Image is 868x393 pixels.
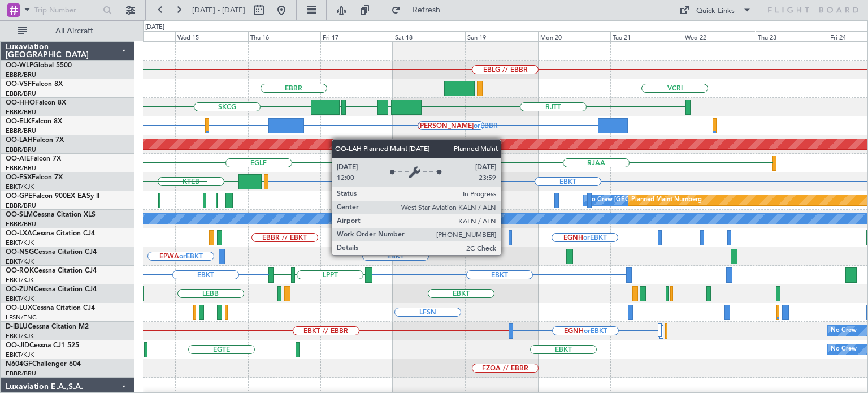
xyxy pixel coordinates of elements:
[403,6,450,14] span: Refresh
[6,249,34,256] span: OO-NSG
[831,322,857,339] div: No Crew
[6,71,36,79] a: EBBR/BRU
[320,31,393,41] div: Fri 17
[696,6,735,17] div: Quick Links
[145,23,164,32] div: [DATE]
[6,193,32,200] span: OO-GPE
[6,118,31,125] span: OO-ELK
[6,145,36,154] a: EBBR/BRU
[6,100,35,106] span: OO-HHO
[6,137,33,144] span: OO-LAH
[6,295,34,303] a: EBKT/KJK
[6,286,97,293] a: OO-ZUNCessna Citation CJ4
[6,323,28,330] span: D-IBLU
[6,108,36,116] a: EBBR/BRU
[631,192,702,209] div: Planned Maint Nurnberg
[6,230,32,237] span: OO-LXA
[6,164,36,172] a: EBBR/BRU
[6,249,97,256] a: OO-NSGCessna Citation CJ4
[6,267,34,274] span: OO-ROK
[6,276,34,284] a: EBKT/KJK
[6,174,32,181] span: OO-FSX
[6,257,34,266] a: EBKT/KJK
[6,62,72,69] a: OO-WLPGlobal 5500
[6,323,89,330] a: D-IBLUCessna Citation M2
[6,174,63,181] a: OO-FSXFalcon 7X
[831,341,857,358] div: No Crew
[538,31,610,41] div: Mon 20
[6,211,96,218] a: OO-SLMCessna Citation XLS
[6,342,79,349] a: OO-JIDCessna CJ1 525
[610,31,683,41] div: Tue 21
[6,239,34,247] a: EBKT/KJK
[6,211,33,218] span: OO-SLM
[6,286,34,293] span: OO-ZUN
[6,81,63,88] a: OO-VSFFalcon 8X
[175,31,248,41] div: Wed 15
[6,342,29,349] span: OO-JID
[6,137,64,144] a: OO-LAHFalcon 7X
[6,183,34,191] a: EBKT/KJK
[6,361,32,368] span: N604GF
[6,351,34,359] a: EBKT/KJK
[6,267,97,274] a: OO-ROKCessna Citation CJ4
[6,305,32,312] span: OO-LUX
[6,305,95,312] a: OO-LUXCessna Citation CJ4
[393,31,465,41] div: Sat 18
[465,31,537,41] div: Sun 19
[6,201,36,210] a: EBBR/BRU
[386,1,454,19] button: Refresh
[683,31,755,41] div: Wed 22
[12,22,123,40] button: All Aircraft
[29,27,119,35] span: All Aircraft
[756,31,828,41] div: Thu 23
[6,100,66,106] a: OO-HHOFalcon 8X
[6,62,33,69] span: OO-WLP
[6,230,95,237] a: OO-LXACessna Citation CJ4
[34,2,99,19] input: Trip Number
[6,156,61,162] a: OO-AIEFalcon 7X
[674,1,757,19] button: Quick Links
[192,5,245,15] span: [DATE] - [DATE]
[6,193,99,200] a: OO-GPEFalcon 900EX EASy II
[6,361,81,368] a: N604GFChallenger 604
[6,332,34,340] a: EBKT/KJK
[248,31,320,41] div: Thu 16
[6,156,30,162] span: OO-AIE
[6,127,36,135] a: EBBR/BRU
[6,81,32,88] span: OO-VSF
[6,89,36,98] a: EBBR/BRU
[6,369,36,378] a: EBBR/BRU
[6,313,37,322] a: LFSN/ENC
[6,118,62,125] a: OO-ELKFalcon 8X
[6,220,36,228] a: EBBR/BRU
